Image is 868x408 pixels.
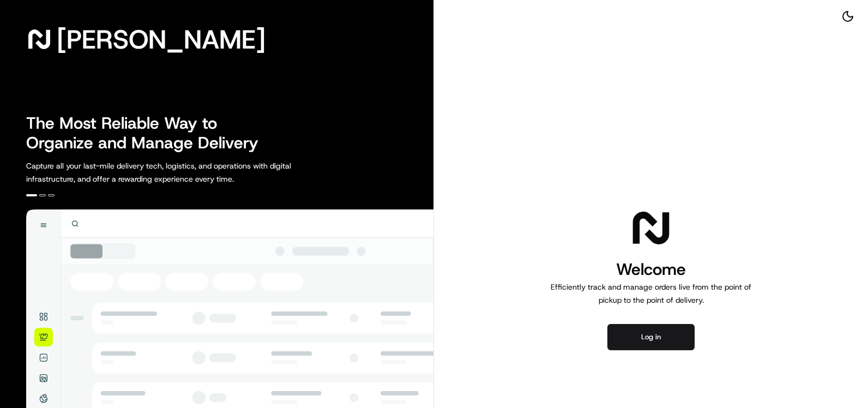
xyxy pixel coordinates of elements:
p: Capture all your last-mile delivery tech, logistics, and operations with digital infrastructure, ... [26,159,340,185]
p: Efficiently track and manage orders live from the point of pickup to the point of delivery. [546,280,756,307]
button: Log in [607,324,695,350]
h1: Welcome [546,259,756,280]
h2: The Most Reliable Way to Organize and Manage Delivery [26,113,270,153]
span: [PERSON_NAME] [57,28,266,50]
